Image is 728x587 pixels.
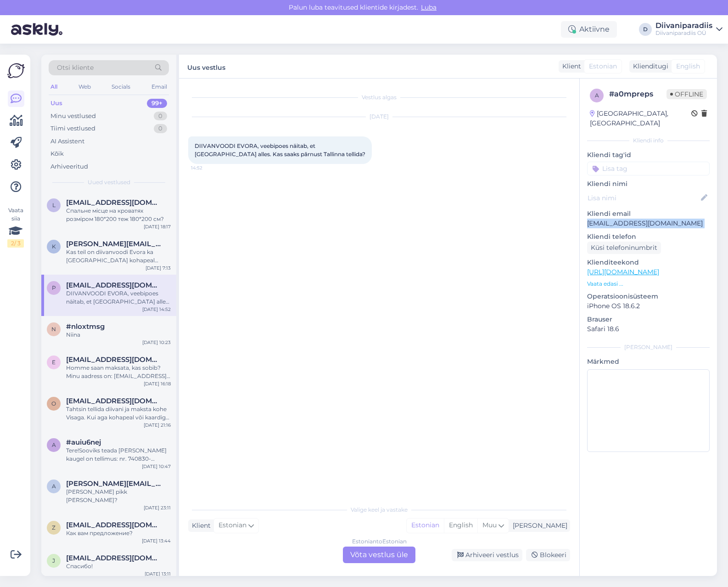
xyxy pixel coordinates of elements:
[66,364,171,380] div: Homme saan maksata, kas sobib? Minu aadress on: [EMAIL_ADDRESS][DOMAIN_NAME]
[407,519,444,532] div: Estonian
[7,239,24,248] div: 2 / 3
[144,504,171,511] div: [DATE] 23:11
[589,62,617,71] span: Estonian
[609,89,666,100] div: # a0mpreps
[66,240,162,248] span: kati.malinovski@gmail.com
[51,400,56,407] span: o
[343,547,415,563] div: Võta vestlus üle
[66,356,162,364] span: erikaruban7@gmail.com
[52,524,56,531] span: z
[51,326,56,333] span: n
[154,124,167,133] div: 0
[587,179,710,189] p: Kliendi nimi
[88,178,130,186] span: Uued vestlused
[142,537,171,544] div: [DATE] 13:44
[587,258,710,267] p: Klienditeekond
[561,21,617,38] div: Aktiivne
[587,150,710,160] p: Kliendi tag'id
[587,242,661,254] div: Küsi telefoninumbrit
[188,506,570,514] div: Valige keel ja vastake
[77,81,93,93] div: Web
[110,81,132,93] div: Socials
[66,331,171,339] div: Niina
[66,405,171,422] div: Tahtsin tellida diivani ja maksta kohe Visaga. Kui aga kohapeal või kaardiga maksevõimalusele vaj...
[150,81,169,93] div: Email
[144,422,171,429] div: [DATE] 21:16
[66,198,162,207] span: Lira.oleandr@gmail.com
[587,136,710,145] div: Kliendi info
[559,62,581,71] div: Klient
[52,359,56,366] span: e
[145,570,171,577] div: [DATE] 13:11
[52,557,55,564] span: j
[66,289,171,306] div: DIIVANVOODI EVORA, veebipoes näitab, et [GEOGRAPHIC_DATA] alles. Kas saaks pârnust Tallinna tellida?
[7,62,25,79] img: Askly Logo
[144,223,171,230] div: [DATE] 18:17
[587,232,710,242] p: Kliendi telefon
[66,488,171,504] div: [PERSON_NAME] pikk [PERSON_NAME]?
[66,554,162,562] span: juliaprigoda@mail.ru
[509,521,567,531] div: [PERSON_NAME]
[188,521,211,531] div: Klient
[188,93,570,102] div: Vestlus algas
[452,549,522,561] div: Arhiveeri vestlus
[188,113,570,121] div: [DATE]
[50,99,62,108] div: Uus
[418,3,439,11] span: Luba
[147,99,167,108] div: 99+
[587,280,710,288] p: Vaata edasi ...
[590,109,691,128] div: [GEOGRAPHIC_DATA], [GEOGRAPHIC_DATA]
[50,124,95,133] div: Tiimi vestlused
[191,164,225,171] span: 14:52
[52,243,56,250] span: k
[218,520,246,531] span: Estonian
[57,63,94,73] span: Otsi kliente
[587,343,710,351] div: [PERSON_NAME]
[352,537,407,546] div: Estonian to Estonian
[587,219,710,228] p: [EMAIL_ADDRESS][DOMAIN_NAME]
[444,519,477,532] div: English
[66,529,171,537] div: Как вам предложение?
[144,380,171,387] div: [DATE] 16:18
[49,81,59,93] div: All
[195,142,365,158] span: DIIVANVOODI EVORA, veebipoes näitab, et [GEOGRAPHIC_DATA] alles. Kas saaks pârnust Tallinna tellida?
[526,549,570,561] div: Blokeeri
[142,339,171,346] div: [DATE] 10:23
[50,149,64,158] div: Kõik
[595,92,599,99] span: a
[52,483,56,490] span: A
[50,162,88,171] div: Arhiveeritud
[52,202,56,209] span: L
[66,207,171,223] div: Спальне місце на кроватях розміром 180*200 теж 180*200 см?
[66,521,162,529] span: zban@list.ru
[66,322,105,331] span: #nloxtmsg
[587,268,659,276] a: [URL][DOMAIN_NAME]
[142,306,171,313] div: [DATE] 14:52
[587,301,710,311] p: iPhone OS 18.6.2
[587,324,710,334] p: Safari 18.6
[66,248,171,265] div: Kas teil on diivanvoodi Evora ka [GEOGRAPHIC_DATA] kohapeal vaatamiseks?
[142,463,171,470] div: [DATE] 10:47
[146,265,171,271] div: [DATE] 7:13
[154,112,167,121] div: 0
[66,446,171,463] div: Tere!Sooviks teada [PERSON_NAME] kaugel on tellimus: nr. 740830-25ONLW
[482,521,497,529] span: Muu
[639,23,652,36] div: D
[655,22,722,37] a: DiivaniparadiisDiivaniparadiis OÜ
[7,206,24,248] div: Vaata siia
[50,112,96,121] div: Minu vestlused
[587,292,710,301] p: Operatsioonisüsteem
[587,209,710,219] p: Kliendi email
[588,193,699,203] input: Lisa nimi
[587,162,710,175] input: Lisa tag
[655,22,712,29] div: Diivaniparadiis
[52,284,56,291] span: p
[66,281,162,289] span: pippilottaenok@mail.ee
[587,315,710,324] p: Brauser
[629,62,668,71] div: Klienditugi
[66,562,171,570] div: Спасибо!
[587,357,710,367] p: Märkmed
[52,441,56,448] span: a
[66,438,101,446] span: #auiu6nej
[66,397,162,405] span: olgapino78@hotmail.com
